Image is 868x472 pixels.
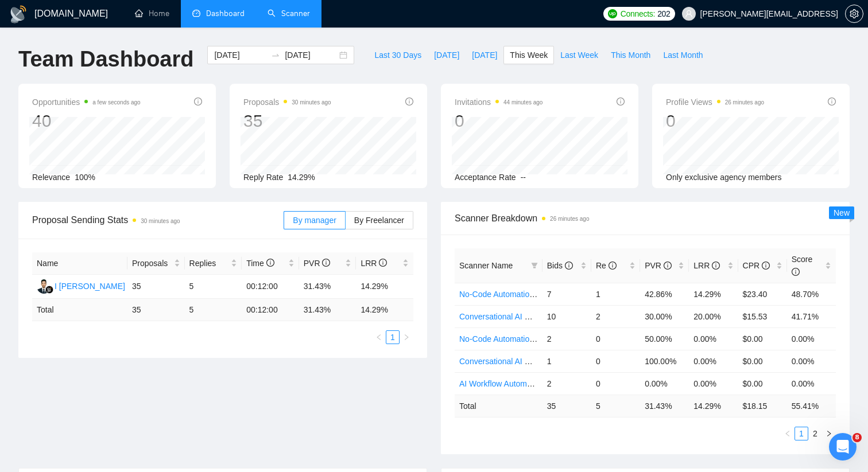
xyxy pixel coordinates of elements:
td: 0.00% [787,372,836,395]
span: swap-right [271,50,280,60]
td: Total [455,395,542,417]
span: info-circle [405,97,413,106]
a: 1 [795,427,808,440]
button: right [822,427,836,440]
td: 0.00% [787,350,836,372]
span: setting [846,9,863,18]
th: Proposals [127,252,185,275]
td: 00:12:00 [242,299,299,321]
td: $ 18.15 [738,395,787,417]
span: 8 [852,433,862,442]
a: 1 [386,331,399,344]
td: 48.70% [787,283,836,305]
a: Conversational AI & AI Agents (Client Filters) [459,357,618,366]
span: 100% [75,173,95,182]
td: 0.00% [689,372,738,395]
time: 26 minutes ago [550,216,589,222]
span: Replies [189,257,229,270]
li: Next Page [822,427,836,440]
td: 35 [127,299,185,321]
td: 100.00% [640,350,689,372]
span: Last Week [560,49,598,61]
td: $23.40 [738,283,787,305]
button: This Month [604,46,657,64]
time: 30 minutes ago [292,99,331,106]
td: 14.29% [356,275,413,299]
td: 7 [542,283,591,305]
li: Previous Page [372,330,386,344]
td: 31.43 % [640,395,689,417]
td: 0 [591,327,640,350]
span: dashboard [192,9,200,17]
span: Invitations [455,95,542,109]
button: [DATE] [466,46,503,64]
time: 30 minutes ago [141,218,180,224]
span: Profile Views [666,95,764,109]
button: [DATE] [428,46,466,64]
a: IGI [PERSON_NAME] [PERSON_NAME] [37,281,193,290]
td: 0.00% [689,350,738,372]
td: $0.00 [738,350,787,372]
button: left [781,427,795,440]
td: 55.41 % [787,395,836,417]
td: 0.00% [689,327,738,350]
span: Acceptance Rate [455,173,516,182]
td: 31.43 % [299,299,356,321]
td: 31.43% [299,275,356,299]
input: End date [285,49,337,61]
img: gigradar-bm.png [45,286,53,294]
div: 0 [666,110,764,132]
span: LRR [361,259,387,268]
td: Total [32,299,127,321]
span: info-circle [379,259,387,267]
td: 14.29 % [689,395,738,417]
span: By manager [293,216,336,225]
button: left [372,330,386,344]
li: 1 [386,330,400,344]
img: logo [9,5,28,24]
span: Proposals [132,257,172,270]
a: Conversational AI & AI Agents (Budget Filters) [459,312,623,321]
span: Relevance [32,173,70,182]
div: 0 [455,110,542,132]
td: 1 [542,350,591,372]
a: AI Workflow Automation (Client Filters) [459,379,596,388]
td: 35 [542,395,591,417]
span: Time [246,259,274,268]
li: Next Page [400,330,413,344]
li: 2 [808,427,822,440]
div: 40 [32,110,141,132]
span: info-circle [792,268,800,276]
span: right [403,334,410,341]
td: 50.00% [640,327,689,350]
span: Connects: [621,7,655,20]
td: 5 [185,299,242,321]
a: searchScanner [268,9,310,18]
li: Previous Page [781,427,795,440]
span: LRR [693,261,720,270]
span: PVR [645,261,672,270]
img: upwork-logo.png [608,9,617,18]
td: 00:12:00 [242,275,299,299]
span: filter [529,257,540,274]
span: info-circle [322,259,330,267]
span: Last 30 Days [374,49,421,61]
span: Bids [547,261,573,270]
td: 2 [542,372,591,395]
span: [DATE] [434,49,459,61]
span: info-circle [565,262,573,270]
td: 2 [542,327,591,350]
a: setting [845,9,863,18]
span: user [685,10,693,18]
span: 202 [657,7,670,20]
span: Last Month [663,49,703,61]
time: 26 minutes ago [725,99,764,106]
iframe: Intercom live chat [829,433,857,461]
td: 42.86% [640,283,689,305]
span: Scanner Breakdown [455,211,836,225]
span: Score [792,255,813,276]
td: 14.29% [689,283,738,305]
span: info-circle [617,97,625,106]
span: info-circle [664,262,672,270]
a: 2 [809,427,821,440]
